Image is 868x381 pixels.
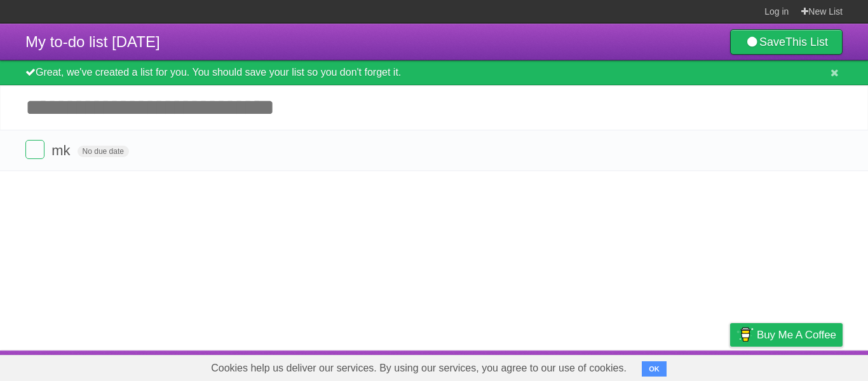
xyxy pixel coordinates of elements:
label: Done [25,140,44,159]
a: Suggest a feature [763,354,843,378]
span: Buy me a coffee [757,324,836,346]
a: Buy me a coffee [730,323,843,347]
button: OK [642,361,667,377]
img: Buy me a coffee [736,324,754,345]
a: Terms [670,354,698,378]
span: No due date [78,146,129,157]
span: My to-do list [DATE] [25,33,160,50]
span: mk [51,142,73,158]
a: About [561,354,588,378]
b: This List [785,36,828,48]
a: Privacy [714,354,747,378]
span: Cookies help us deliver our services. By using our services, you agree to our use of cookies. [198,356,639,381]
a: SaveThis List [730,29,843,55]
a: Developers [603,354,654,378]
